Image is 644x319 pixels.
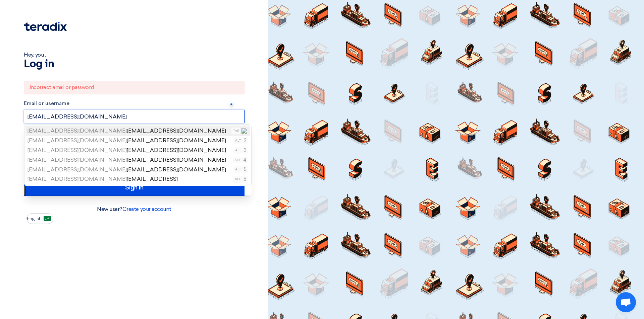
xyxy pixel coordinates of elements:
button: English [26,213,53,224]
font: [EMAIL_ADDRESS][DOMAIN_NAME] [28,166,127,173]
img: ar-AR.png [44,216,51,221]
font: English [27,216,42,222]
font: ALT [235,177,241,181]
font: Log in [24,59,54,70]
img: Compose logo [241,128,247,134]
font: 4 [243,157,247,163]
font: ALT [235,139,241,142]
font: [EMAIL_ADDRESS][DOMAIN_NAME] [28,176,127,182]
font: [EMAIL_ADDRESS][DOMAIN_NAME] [127,128,226,134]
font: Email or username [24,100,69,106]
font: Hey, you ... [24,52,47,58]
font: [EMAIL_ADDRESS] [127,176,178,182]
img: Teradix logo [24,22,67,31]
font: Incorrect email or password [30,84,94,90]
font: TAB [233,129,239,133]
font: 47 Autocompletes Remaining This Month [230,104,269,134]
font: [EMAIL_ADDRESS][DOMAIN_NAME] [28,137,127,144]
font: [EMAIL_ADDRESS][DOMAIN_NAME] [127,157,226,163]
font: [EMAIL_ADDRESS][DOMAIN_NAME] [127,137,226,144]
font: ALT [235,148,241,152]
font: New user? [97,206,122,212]
font: [EMAIL_ADDRESS][DOMAIN_NAME] [127,166,226,173]
a: Create your account [122,206,171,212]
font: [EMAIL_ADDRESS][DOMAIN_NAME] [28,128,127,134]
font: ALT [235,167,241,171]
font: [EMAIL_ADDRESS][DOMAIN_NAME] [28,147,127,153]
font: 2 [244,138,247,144]
font: [EMAIL_ADDRESS][DOMAIN_NAME] [28,157,127,163]
font: [EMAIL_ADDRESS][DOMAIN_NAME] [127,147,226,153]
font: 5 [244,166,247,172]
font: 3 [244,147,247,153]
div: Open chat [616,292,636,312]
input: Enter your business email or username [24,110,245,123]
font: ALT [234,158,240,162]
font: 6 [244,176,247,182]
